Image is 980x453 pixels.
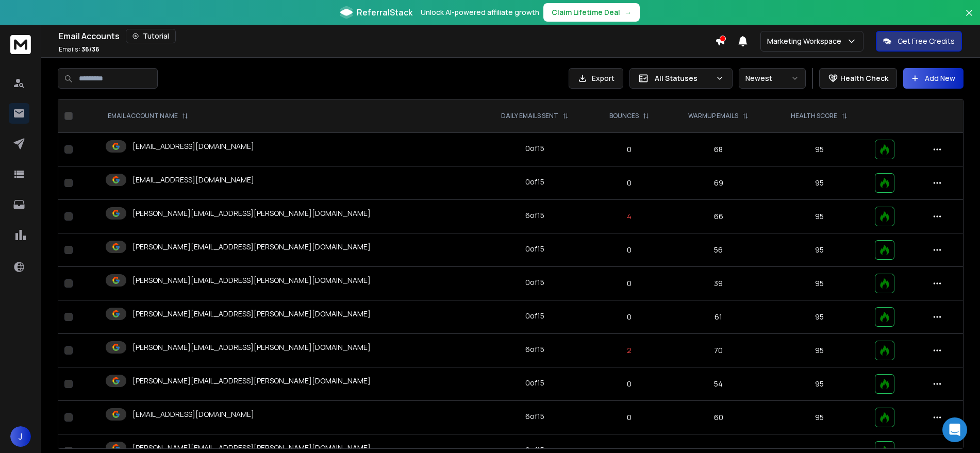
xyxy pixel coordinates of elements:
p: 0 [597,312,661,322]
div: 6 of 15 [525,210,544,221]
p: HEALTH SCORE [791,112,837,120]
span: 36 / 36 [81,45,99,54]
button: Tutorial [126,29,176,43]
p: 0 [597,178,661,188]
td: 95 [770,300,869,334]
p: 0 [597,278,661,289]
button: Claim Lifetime Deal→ [543,3,640,22]
p: DAILY EMAILS SENT [501,112,558,120]
button: J [10,426,31,447]
div: 6 of 15 [525,411,544,422]
p: Health Check [840,73,888,83]
p: [EMAIL_ADDRESS][DOMAIN_NAME] [132,409,254,420]
p: [PERSON_NAME][EMAIL_ADDRESS][PERSON_NAME][DOMAIN_NAME] [132,275,371,286]
td: 95 [770,334,869,367]
button: Add New [903,68,964,89]
div: 0 of 15 [525,244,544,254]
td: 39 [667,267,770,300]
p: 2 [597,345,661,356]
div: 0 of 15 [525,311,544,321]
p: [PERSON_NAME][EMAIL_ADDRESS][PERSON_NAME][DOMAIN_NAME] [132,309,371,319]
div: Email Accounts [59,29,715,43]
p: 0 [597,144,661,155]
td: 70 [667,334,770,367]
td: 95 [770,133,869,166]
td: 95 [770,367,869,401]
td: 54 [667,367,770,401]
p: Marketing Workspace [767,36,845,46]
td: 95 [770,233,869,267]
button: Export [569,68,623,89]
td: 61 [667,300,770,334]
button: Get Free Credits [876,31,962,52]
p: Get Free Credits [898,36,955,46]
button: Close banner [962,6,976,31]
p: [PERSON_NAME][EMAIL_ADDRESS][PERSON_NAME][DOMAIN_NAME] [132,242,371,252]
p: 0 [597,245,661,255]
div: 0 of 15 [525,177,544,187]
p: WARMUP EMAILS [688,112,738,120]
p: [PERSON_NAME][EMAIL_ADDRESS][PERSON_NAME][DOMAIN_NAME] [132,376,371,386]
td: 66 [667,200,770,233]
p: 0 [597,379,661,389]
button: Health Check [819,68,897,89]
p: 4 [597,211,661,222]
td: 69 [667,166,770,200]
p: [EMAIL_ADDRESS][DOMAIN_NAME] [132,141,254,152]
div: EMAIL ACCOUNT NAME [108,112,188,120]
td: 95 [770,200,869,233]
p: All Statuses [655,73,711,83]
p: [PERSON_NAME][EMAIL_ADDRESS][PERSON_NAME][DOMAIN_NAME] [132,443,371,453]
td: 56 [667,233,770,267]
div: 0 of 15 [525,143,544,154]
td: 95 [770,401,869,434]
p: [PERSON_NAME][EMAIL_ADDRESS][PERSON_NAME][DOMAIN_NAME] [132,342,371,353]
p: Emails : [59,45,99,54]
td: 95 [770,166,869,200]
span: → [624,7,632,18]
td: 60 [667,401,770,434]
div: 0 of 15 [525,277,544,288]
span: ReferralStack [357,6,412,19]
p: BOUNCES [609,112,639,120]
p: [EMAIL_ADDRESS][DOMAIN_NAME] [132,175,254,185]
div: Open Intercom Messenger [942,417,967,442]
div: 0 of 15 [525,378,544,388]
p: [PERSON_NAME][EMAIL_ADDRESS][PERSON_NAME][DOMAIN_NAME] [132,208,371,219]
td: 68 [667,133,770,166]
td: 95 [770,267,869,300]
p: 0 [597,412,661,423]
div: 6 of 15 [525,344,544,355]
p: Unlock AI-powered affiliate growth [421,7,539,18]
button: Newest [739,68,806,89]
